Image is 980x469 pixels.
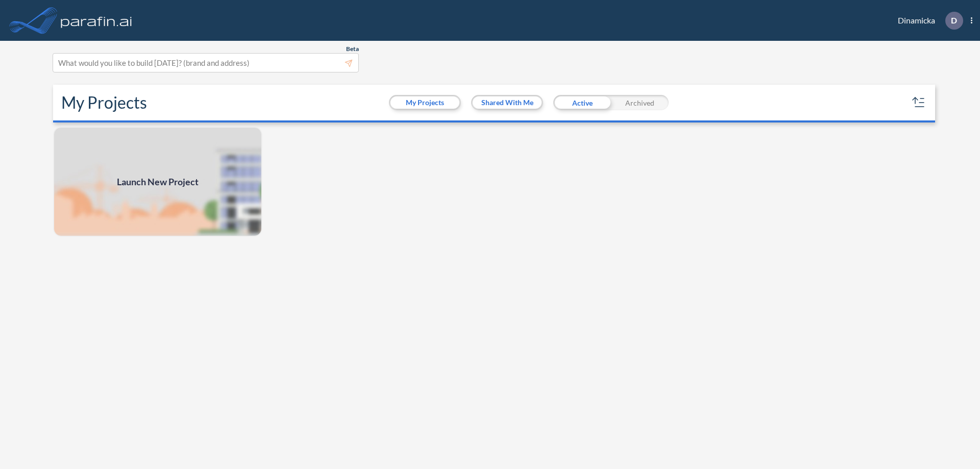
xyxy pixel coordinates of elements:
[553,95,611,110] div: Active
[59,10,134,31] img: logo
[390,96,459,109] button: My Projects
[911,94,927,111] button: sort
[117,175,199,189] span: Launch New Project
[61,93,147,112] h2: My Projects
[473,96,542,109] button: Shared With Me
[346,45,359,53] span: Beta
[53,127,262,237] a: Launch New Project
[53,127,262,237] img: add
[883,12,972,30] div: Dinamicka
[611,95,669,110] div: Archived
[951,16,957,25] p: D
